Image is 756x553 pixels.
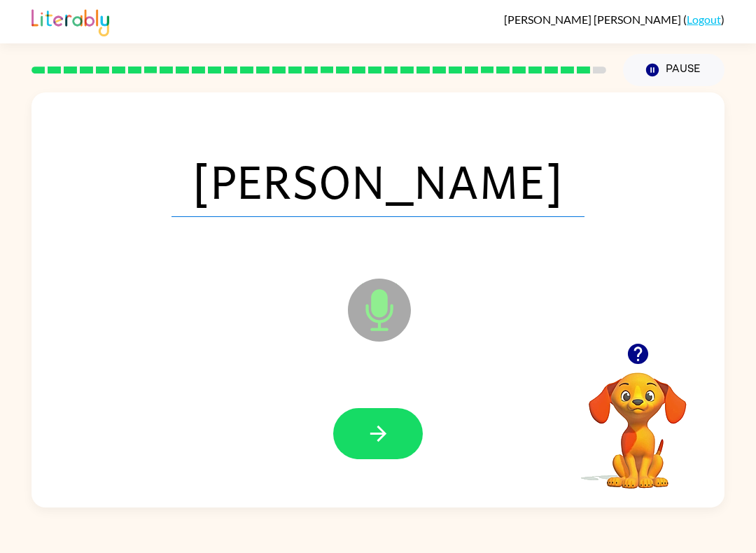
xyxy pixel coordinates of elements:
video: Your browser must support playing .mp4 files to use Literably. Please try using another browser. [568,351,708,491]
span: [PERSON_NAME] [PERSON_NAME] [504,13,683,26]
span: [PERSON_NAME] [171,144,584,217]
div: ( ) [504,13,724,26]
a: Logout [687,13,721,26]
button: Pause [623,54,724,86]
img: Literably [31,6,109,36]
